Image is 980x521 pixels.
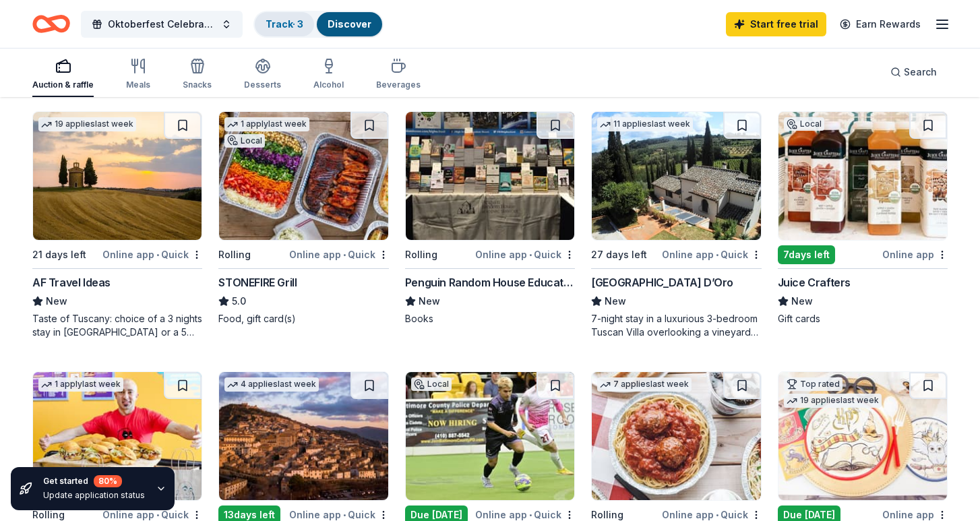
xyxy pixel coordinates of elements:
[591,247,647,263] div: 27 days left
[405,274,575,290] div: Penguin Random House Education
[591,312,761,339] div: 7-night stay in a luxurious 3-bedroom Tuscan Villa overlooking a vineyard and the ancient walled ...
[328,18,371,30] a: Discover
[405,312,575,326] div: Books
[597,377,692,392] div: 7 applies last week
[778,111,948,326] a: Image for Juice CraftersLocal7days leftOnline appJuice CraftersNewGift cards
[224,117,309,131] div: 1 apply last week
[784,394,882,408] div: 19 applies last week
[791,293,813,309] span: New
[232,293,246,309] span: 5.0
[343,510,346,520] span: •
[33,112,202,240] img: Image for AF Travel Ideas
[38,117,136,131] div: 19 applies last week
[32,80,94,90] div: Auction & raffle
[778,112,947,240] img: Image for Juice Crafters
[591,111,761,339] a: Image for Villa Sogni D’Oro11 applieslast week27 days leftOnline app•Quick[GEOGRAPHIC_DATA] D’Oro...
[108,16,216,32] span: Oktoberfest Celebration
[592,372,760,500] img: Image for The Old Spaghetti Factory
[46,293,67,309] span: New
[33,372,202,500] img: Image for Ike's Sandwiches
[253,11,384,38] button: Track· 3Discover
[313,80,344,90] div: Alcohol
[126,80,150,90] div: Meals
[32,312,202,339] div: Taste of Tuscany: choice of a 3 nights stay in [GEOGRAPHIC_DATA] or a 5 night stay in [GEOGRAPHIC...
[411,377,452,391] div: Local
[475,246,575,263] div: Online app Quick
[405,111,575,326] a: Image for Penguin Random House EducationRollingOnline app•QuickPenguin Random House EducationNewB...
[406,372,574,500] img: Image for Empire Strykers
[662,246,762,263] div: Online app Quick
[726,12,826,36] a: Start free trial
[716,249,718,260] span: •
[376,53,421,97] button: Beverages
[778,372,947,500] img: Image for Oriental Trading
[832,12,929,36] a: Earn Rewards
[343,249,346,260] span: •
[218,247,251,263] div: Rolling
[126,53,150,97] button: Meals
[43,490,145,501] div: Update application status
[43,475,145,487] div: Get started
[376,80,421,90] div: Beverages
[32,53,94,97] button: Auction & raffle
[605,293,626,309] span: New
[224,134,265,148] div: Local
[219,372,388,500] img: Image for Hill Town Tours
[244,53,281,97] button: Desserts
[102,246,202,263] div: Online app Quick
[880,59,948,86] button: Search
[32,111,202,339] a: Image for AF Travel Ideas19 applieslast week21 days leftOnline app•QuickAF Travel IdeasNewTaste o...
[81,11,243,38] button: Oktoberfest Celebration
[38,377,123,392] div: 1 apply last week
[32,8,70,40] a: Home
[591,274,733,290] div: [GEOGRAPHIC_DATA] D’Oro
[183,80,212,90] div: Snacks
[778,245,835,264] div: 7 days left
[784,117,824,131] div: Local
[218,111,388,326] a: Image for STONEFIRE Grill1 applylast weekLocalRollingOnline app•QuickSTONEFIRE Grill5.0Food, gift...
[156,249,159,260] span: •
[406,112,574,240] img: Image for Penguin Random House Education
[218,274,297,290] div: STONEFIRE Grill
[716,510,718,520] span: •
[289,246,389,263] div: Online app Quick
[882,246,948,263] div: Online app
[784,377,843,391] div: Top rated
[778,312,948,326] div: Gift cards
[313,53,344,97] button: Alcohol
[32,247,86,263] div: 21 days left
[218,312,388,326] div: Food, gift card(s)
[778,274,851,290] div: Juice Crafters
[219,112,388,240] img: Image for STONEFIRE Grill
[597,117,693,131] div: 11 applies last week
[904,64,937,80] span: Search
[266,18,303,30] a: Track· 3
[32,274,111,290] div: AF Travel Ideas
[224,377,319,392] div: 4 applies last week
[405,247,437,263] div: Rolling
[419,293,440,309] span: New
[94,475,122,487] div: 80 %
[529,249,532,260] span: •
[183,53,212,97] button: Snacks
[592,112,760,240] img: Image for Villa Sogni D’Oro
[244,80,281,90] div: Desserts
[529,510,532,520] span: •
